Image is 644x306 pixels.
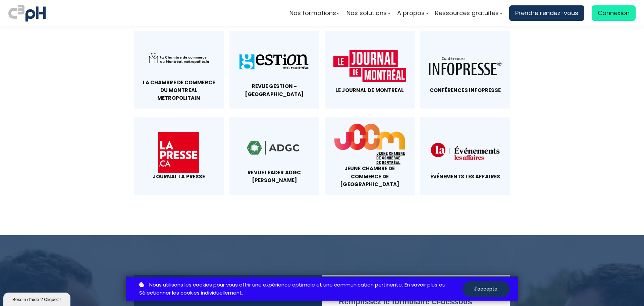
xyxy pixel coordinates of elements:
[149,281,403,289] span: Nous utilisons les cookies pour vous offrir une expérience optimale et une communication pertinente.
[515,8,578,18] span: Prendre rendez-vous
[238,169,311,184] div: Revue Leader ADGC [PERSON_NAME]
[509,5,584,21] a: Prendre rendez-vous
[333,86,406,94] div: le journal de montreal
[429,173,501,180] div: Événements les affaires
[397,8,425,18] span: A propos
[429,86,501,94] div: conférences infopresse
[333,165,406,188] div: Jeune Chambre de commerce de [GEOGRAPHIC_DATA]
[435,8,499,18] span: Ressources gratuites
[289,8,336,18] span: Nos formations
[238,82,311,98] div: Revue Gestion - [GEOGRAPHIC_DATA]
[405,281,437,289] a: En savoir plus
[143,173,215,180] div: journal la presse
[3,291,72,306] iframe: chat widget
[143,79,215,102] div: La Chambre de commerce du montreal metropolitain
[598,8,630,18] span: Connexion
[592,5,636,21] a: Connexion
[8,3,46,23] img: logo C3PH
[139,289,243,297] a: Sélectionner les cookies individuellement.
[463,281,510,297] button: J'accepte.
[346,8,387,18] span: Nos solutions
[138,281,463,298] p: ou .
